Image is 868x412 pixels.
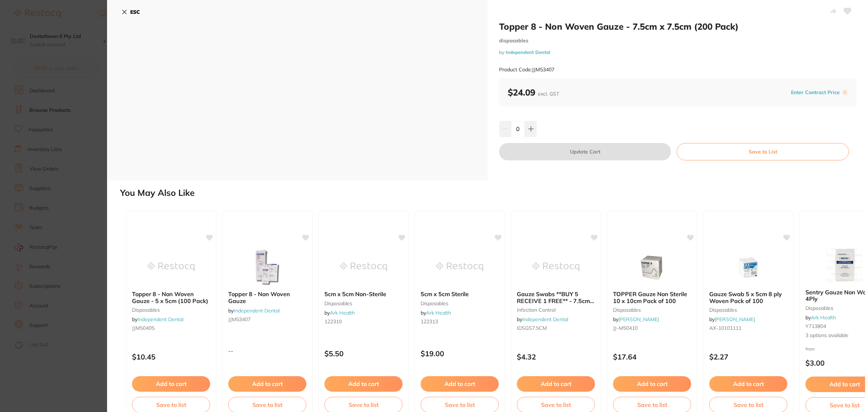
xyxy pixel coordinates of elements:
b: Gauze Swabs **BUY 5 RECEIVE 1 FREE** - 7.5cm x 7.5cm (3” x 3”) [517,291,595,304]
span: from [805,346,815,352]
button: Add to cart [517,376,595,391]
button: Add to cart [709,376,787,391]
a: Independent Dental [506,49,550,55]
img: Topper 8 - Non Woven Gauze [244,249,291,285]
img: 5cm x 5cm Non-Sterile [340,249,387,285]
b: 5cm x 5cm Sterile [421,291,499,297]
img: TOPPER Gauze Non Sterile 10 x 10cm Pack of 100 [629,249,676,285]
small: disposables [324,300,403,306]
a: Independent Dental [522,316,568,323]
small: disposables [709,307,787,313]
b: Gauze Swab 5 x 5cm 8 ply Woven Pack of 100 [709,291,787,304]
small: infection control [517,307,595,313]
button: Add to cart [228,376,306,391]
small: JJ-M50410 [613,325,691,331]
b: Topper 8 - Non Woven Gauze - 5 x 5cm (100 Pack) [132,291,210,304]
button: Add to cart [132,376,210,391]
img: Topper 8 - Non Woven Gauze - 5 x 5cm (100 Pack) [148,249,195,285]
a: Ark Health [811,314,836,321]
b: 5cm x 5cm Non-Sterile [324,291,403,297]
div: -- [222,348,312,354]
b: Topper 8 - Non Woven Gauze [228,291,306,304]
h2: You May Also Like [120,188,865,198]
small: 122310 [324,319,403,324]
a: [PERSON_NAME] [618,316,659,323]
span: by [805,314,836,321]
span: excl. GST [538,91,559,97]
small: AX-10101111 [709,325,787,331]
span: by [228,307,280,314]
span: by [132,316,183,323]
p: $2.27 [709,353,787,361]
label: i [842,89,848,95]
span: by [324,310,355,316]
b: TOPPER Gauze Non Sterile 10 x 10cm Pack of 100 [613,291,691,304]
a: Independent Dental [137,316,183,323]
button: Add to cart [421,376,499,391]
h2: Topper 8 - Non Woven Gauze - 7.5cm x 7.5cm (200 Pack) [499,21,856,32]
img: 5cm x 5cm Sterile [436,249,483,285]
small: disposables [499,38,856,44]
small: disposables [132,307,210,313]
b: ESC [130,9,140,15]
small: JJM50405 [132,325,210,331]
button: Add to cart [324,376,403,391]
button: Save to List [677,143,849,160]
small: disposables [613,307,691,313]
p: $4.32 [517,353,595,361]
button: Enter Contract Price [789,89,842,96]
small: JJM53407 [228,316,306,322]
p: $19.00 [421,349,499,358]
p: $10.45 [132,353,210,361]
span: by [421,310,451,316]
small: IDSGS7.5CM [517,325,595,331]
button: Update Cart [499,143,671,160]
p: $17.64 [613,353,691,361]
button: ESC [122,6,140,18]
small: Product Code: JJM53407 [499,67,554,73]
span: by [709,316,755,323]
button: Add to cart [613,376,691,391]
a: Ark Health [330,310,355,316]
span: by [613,316,659,323]
a: [PERSON_NAME] [715,316,755,323]
span: by [517,316,568,323]
small: 122313 [421,319,499,324]
img: Sentry Gauze Non Woven 4Ply [821,247,868,283]
a: Ark Health [426,310,451,316]
small: by [499,50,856,55]
img: Gauze Swabs **BUY 5 RECEIVE 1 FREE** - 7.5cm x 7.5cm (3” x 3”) [532,249,579,285]
b: $24.09 [508,87,559,98]
a: Independent Dental [234,307,280,314]
img: Gauze Swab 5 x 5cm 8 ply Woven Pack of 100 [725,249,772,285]
p: $5.50 [324,349,403,358]
small: disposables [421,300,499,306]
